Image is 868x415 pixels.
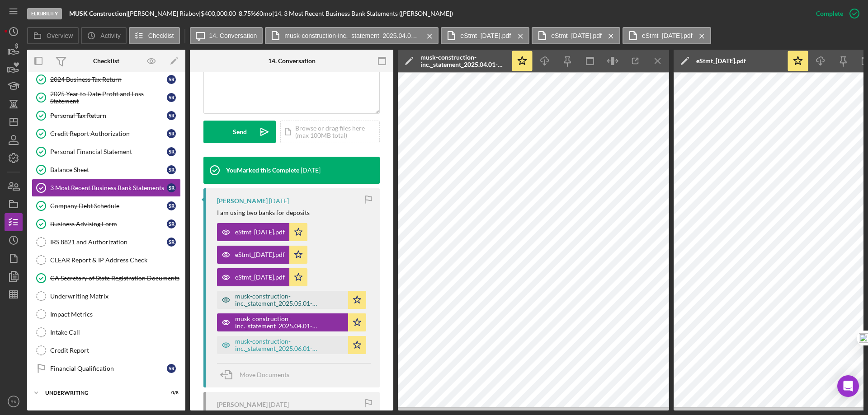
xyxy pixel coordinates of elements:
button: eStmt_[DATE].pdf [217,246,307,264]
div: S R [167,111,176,120]
div: Underwriting [45,390,156,396]
a: 2025 Year to Date Profit and Loss StatementSR [32,89,181,107]
label: Checklist [148,32,174,39]
div: Credit Report Authorization [50,130,167,137]
div: IRS 8821 and Authorization [50,238,167,246]
div: 2024 Business Tax Return [50,76,167,83]
div: Business Advising Form [50,220,167,228]
a: Company Debt ScheduleSR [32,197,181,215]
div: 14. Conversation [268,57,316,65]
div: Eligibility [27,8,62,19]
div: S R [167,201,176,210]
time: 2025-07-11 18:26 [301,167,321,174]
a: Credit Report AuthorizationSR [32,125,181,143]
a: 2024 Business Tax ReturnSR [32,70,181,89]
div: musk-construction-inc._statement_2025.05.01-2025.06.01.pdf [235,293,344,307]
button: musk-construction-inc._statement_2025.06.01-2025.07.01.pdf [217,336,366,354]
label: eStmt_[DATE].pdf [460,32,511,39]
button: Send [203,121,276,143]
div: eStmt_[DATE].pdf [235,251,285,258]
button: Move Documents [217,364,298,386]
div: S R [167,147,176,156]
div: $400,000.00 [201,10,239,17]
a: Business Advising FormSR [32,215,181,233]
button: eStmt_[DATE].pdf [623,27,711,44]
a: Balance SheetSR [32,161,181,179]
div: Company Debt Schedule [50,202,167,210]
div: 60 mo [256,10,272,17]
div: Open Intercom Messenger [837,375,859,397]
a: CLEAR Report & IP Address Check [32,251,181,269]
button: musk-construction-inc._statement_2025.04.01-2025.05.01.pdf [217,313,366,331]
div: Underwriting Matrix [50,293,180,300]
button: eStmt_[DATE].pdf [217,223,307,241]
div: S R [167,219,176,228]
button: Complete [807,5,863,23]
div: S R [167,75,176,84]
label: musk-construction-inc._statement_2025.04.01-2025.05.01.pdf [284,32,420,39]
button: Activity [81,27,126,44]
div: 0 / 8 [162,390,179,396]
button: eStmt_[DATE].pdf [441,27,529,44]
time: 2025-07-11 17:59 [269,401,289,408]
a: Underwriting Matrix [32,287,181,305]
a: IRS 8821 and AuthorizationSR [32,233,181,251]
time: 2025-07-11 18:00 [269,197,289,205]
div: S R [167,93,176,102]
div: 2025 Year to Date Profit and Loss Statement [50,90,167,105]
div: S R [167,129,176,138]
button: musk-construction-inc._statement_2025.05.01-2025.06.01.pdf [217,291,366,309]
div: Intake Call [50,329,180,336]
div: musk-construction-inc._statement_2025.04.01-2025.05.01.pdf [235,315,344,330]
label: eStmt_[DATE].pdf [551,32,602,39]
div: S R [167,165,176,174]
a: Personal Tax ReturnSR [32,107,181,125]
div: musk-construction-inc._statement_2025.04.01-2025.05.01.pdf [420,54,506,68]
a: 3 Most Recent Business Bank StatementsSR [32,179,181,197]
div: eStmt_[DATE].pdf [696,57,746,65]
div: Personal Tax Return [50,112,167,119]
button: musk-construction-inc._statement_2025.04.01-2025.05.01.pdf [265,27,439,44]
a: Credit Report [32,341,181,359]
button: 14. Conversation [190,27,263,44]
text: RK [10,399,17,404]
div: Complete [816,5,843,23]
label: Overview [47,32,73,39]
label: eStmt_[DATE].pdf [642,32,693,39]
div: Financial Qualification [50,365,167,372]
div: CA Secretary of State Registration Documents [50,275,180,282]
div: [PERSON_NAME] [217,401,268,408]
button: Checklist [129,27,180,44]
div: Impact Metrics [50,311,180,318]
a: Impact Metrics [32,305,181,323]
div: [PERSON_NAME] [217,197,268,205]
div: 3 Most Recent Business Bank Statements [50,184,167,191]
div: I am using two banks for deposits [217,209,310,216]
label: Activity [100,32,120,39]
button: eStmt_[DATE].pdf [217,268,307,286]
div: Balance Sheet [50,166,167,173]
div: eStmt_[DATE].pdf [235,228,285,236]
div: | [69,10,128,17]
b: MUSK Construction [69,9,126,17]
span: Move Documents [240,371,289,378]
a: Financial QualificationSR [32,359,181,378]
a: CA Secretary of State Registration Documents [32,269,181,287]
div: S R [167,183,176,192]
div: Credit Report [50,347,180,354]
a: Personal Financial StatementSR [32,143,181,161]
div: [PERSON_NAME] Riabov | [128,10,201,17]
label: 14. Conversation [209,32,257,39]
div: CLEAR Report & IP Address Check [50,256,180,264]
div: Send [233,121,247,143]
div: musk-construction-inc._statement_2025.06.01-2025.07.01.pdf [235,338,344,352]
div: Checklist [93,57,119,65]
div: | 14. 3 Most Recent Business Bank Statements ([PERSON_NAME]) [272,10,453,17]
button: eStmt_[DATE].pdf [532,27,620,44]
div: 8.75 % [239,10,256,17]
div: eStmt_[DATE].pdf [235,274,285,281]
div: You Marked this Complete [226,167,299,174]
div: Personal Financial Statement [50,148,167,155]
div: S R [167,238,176,247]
a: Intake Call [32,323,181,341]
